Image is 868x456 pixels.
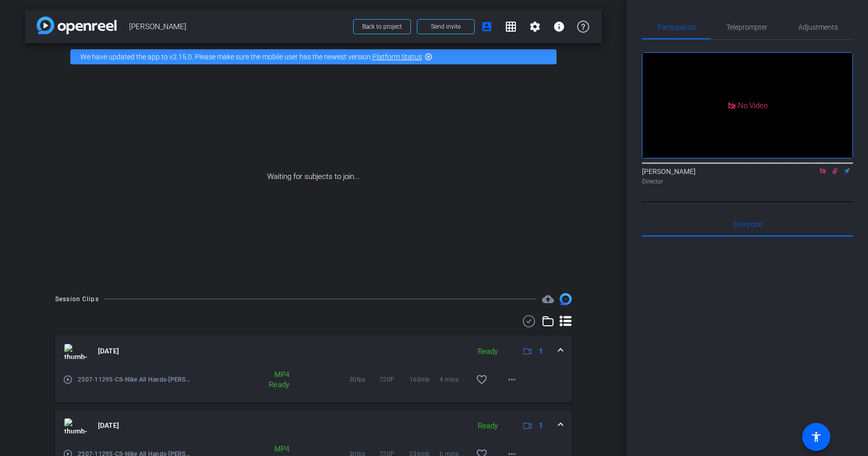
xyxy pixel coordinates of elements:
[506,374,518,386] mat-icon: more_horiz
[409,375,440,385] span: 160mb
[55,368,572,402] div: thumb-nail[DATE]Ready1
[642,177,853,186] div: Director
[542,293,554,305] span: Destinations for your clips
[476,374,488,386] mat-icon: favorite_border
[349,375,379,385] span: 30fps
[129,17,347,37] span: [PERSON_NAME]
[529,21,541,33] mat-icon: settings
[78,375,193,385] span: 2507-11295-CS-Nike All Hands-[PERSON_NAME]-[PERSON_NAME]-2025-08-14-09-17-56-322-0
[431,23,461,31] span: Send invite
[560,293,572,305] img: Session clips
[473,346,503,357] div: Ready
[738,101,768,110] span: No Video
[726,24,768,31] span: Teleprompter
[55,294,99,304] div: Session Clips
[424,53,432,61] mat-icon: highlight_off
[372,53,422,61] a: Platform Status
[810,431,822,443] mat-icon: accessibility
[63,375,73,385] mat-icon: play_circle_outline
[642,166,853,186] div: [PERSON_NAME]
[539,420,543,431] span: 1
[505,21,517,33] mat-icon: grid_on
[733,221,762,228] span: Everyone
[539,346,543,356] span: 1
[473,420,503,432] div: Ready
[542,293,554,305] mat-icon: cloud_upload
[37,17,117,34] img: app-logo
[98,420,119,431] span: [DATE]
[417,19,475,34] button: Send invite
[440,375,470,385] span: 4 mins
[353,19,411,34] button: Back to project
[379,375,409,385] span: 720P
[25,70,602,283] div: Waiting for subjects to join...
[64,344,87,359] img: thumb-nail
[55,335,572,368] mat-expansion-panel-header: thumb-nail[DATE]Ready1
[362,23,402,30] span: Back to project
[55,410,572,442] mat-expansion-panel-header: thumb-nail[DATE]Ready1
[70,49,557,64] div: We have updated the app to v2.15.0. Please make sure the mobile user has the newest version.
[553,21,565,33] mat-icon: info
[98,346,119,356] span: [DATE]
[798,24,838,31] span: Adjustments
[658,24,696,31] span: Participants
[481,21,493,33] mat-icon: account_box
[64,418,87,433] img: thumb-nail
[248,370,294,390] div: MP4 Ready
